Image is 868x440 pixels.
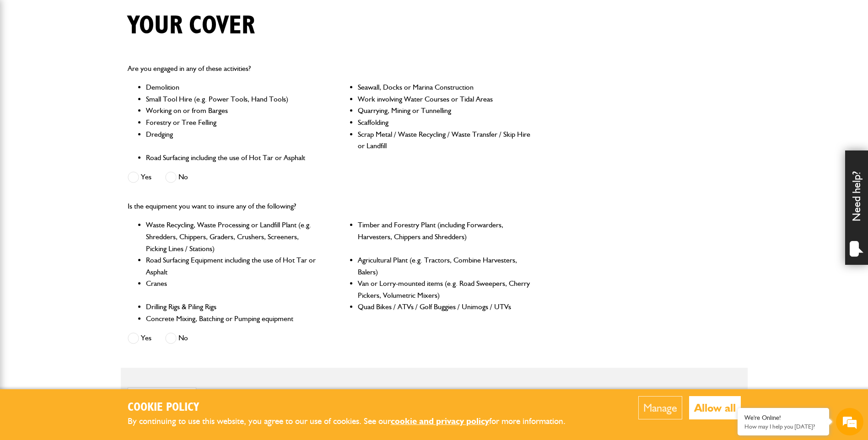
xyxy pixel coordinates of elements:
p: Is the equipment you want to insure any of the following? [128,200,532,212]
li: Agricultural Plant (e.g. Tractors, Combine Harvesters, Balers) [358,254,531,278]
li: Concrete Mixing, Batching or Pumping equipment [146,313,319,325]
label: Yes [128,333,151,344]
a: cookie and privacy policy [391,416,489,426]
li: Timber and Forestry Plant (including Forwarders, Harvesters, Chippers and Shredders) [358,219,531,254]
label: No [165,333,188,344]
li: Working on or from Barges [146,105,319,117]
h1: Your cover [128,11,255,41]
input: Enter your email address [12,112,167,132]
li: Waste Recycling, Waste Processing or Landfill Plant (e.g. Shredders, Chippers, Graders, Crushers,... [146,219,319,254]
p: By continuing to use this website, you agree to our use of cookies. See our for more information. [128,414,581,429]
button: Allow all [689,396,741,419]
img: d_20077148190_company_1631870298795_20077148190 [16,51,38,64]
li: Forestry or Tree Felling [146,117,319,129]
p: How may I help you today? [744,423,822,430]
div: Minimize live chat window [150,5,172,27]
li: Cranes [146,278,319,301]
li: Demolition [146,81,319,93]
div: We're Online! [744,414,822,422]
li: Quarrying, Mining or Tunnelling [358,105,531,117]
input: Enter your phone number [12,139,167,159]
li: Scrap Metal / Waste Recycling / Waste Transfer / Skip Hire or Landfill [358,129,531,152]
li: Dredging [146,129,319,152]
li: Drilling Rigs & Piling Rigs [146,301,319,313]
li: Scaffolding [358,117,531,129]
input: Enter your last name [12,85,167,105]
button: Manage [638,396,682,419]
div: Need help? [845,150,868,265]
li: Road Surfacing including the use of Hot Tar or Asphalt [146,152,319,164]
li: Road Surfacing Equipment including the use of Hot Tar or Asphalt [146,254,319,278]
li: Quad Bikes / ATVs / Golf Buggies / Unimogs / UTVs [358,301,531,313]
li: Seawall, Docks or Marina Construction [358,81,531,93]
label: No [165,172,188,183]
div: Chat with us now [48,51,154,63]
em: Start Chat [124,282,166,294]
textarea: Type your message and hit 'Enter' [12,166,167,274]
li: Small Tool Hire (e.g. Power Tools, Hand Tools) [146,93,319,105]
label: Yes [128,172,151,183]
li: Work involving Water Courses or Tidal Areas [358,93,531,105]
li: Van or Lorry-mounted items (e.g. Road Sweepers, Cherry Pickers, Volumetric Mixers) [358,278,531,301]
h2: Cookie Policy [128,401,581,415]
p: Are you engaged in any of these activities? [128,63,532,75]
